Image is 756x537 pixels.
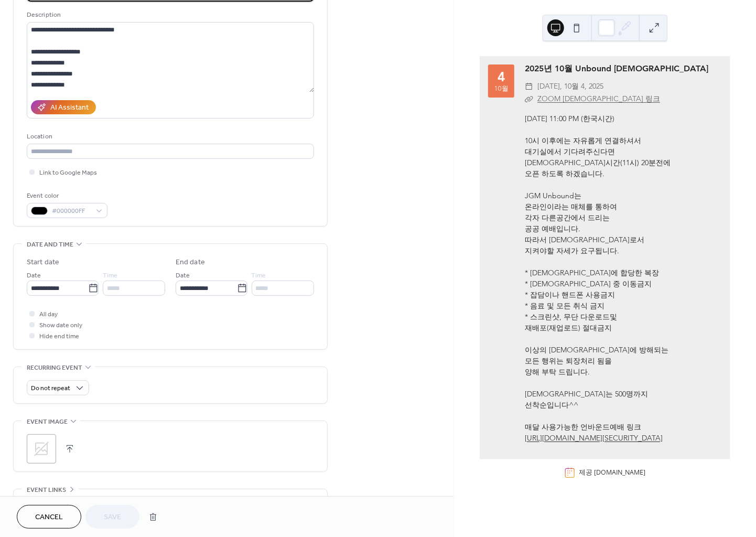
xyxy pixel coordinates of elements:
[595,468,646,477] a: [DOMAIN_NAME]
[176,257,205,268] div: End date
[525,63,708,73] a: 2025년 10월 Unbound [DEMOGRAPHIC_DATA]
[17,505,81,529] button: Cancel
[27,434,56,464] div: ;
[537,80,603,93] span: [DATE], 10월 4, 2025
[39,331,79,342] span: Hide end time
[31,100,96,114] button: AI Assistant
[27,362,82,373] span: Recurring event
[52,206,91,217] span: #000000FF
[27,416,68,427] span: Event image
[39,309,58,320] span: All day
[35,512,63,523] span: Cancel
[525,93,533,105] div: ​
[498,70,505,83] div: 4
[579,468,646,477] div: 제공
[14,489,327,511] div: •••
[27,257,59,268] div: Start date
[525,113,722,444] div: [DATE] 11:00 PM (한국시간) 10시 이후에는 자유롭게 연결하셔서 대기실에서 기다려주신다면 [DEMOGRAPHIC_DATA]시간(11시) 20분전에 오픈 하도록 하...
[27,485,66,496] span: Event links
[537,94,660,103] a: ZOOM [DEMOGRAPHIC_DATA] 링크
[525,433,663,443] a: [URL][DOMAIN_NAME][SECURITY_DATA]
[27,9,312,20] div: Description
[103,271,117,282] span: Time
[27,131,312,142] div: Location
[494,85,509,92] div: 10월
[252,271,266,282] span: Time
[525,80,533,93] div: ​
[50,103,89,114] div: AI Assistant
[31,383,70,395] span: Do not repeat
[27,239,73,250] span: Date and time
[27,271,41,282] span: Date
[39,168,97,179] span: Link to Google Maps
[39,320,82,331] span: Show date only
[176,271,190,282] span: Date
[27,190,105,201] div: Event color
